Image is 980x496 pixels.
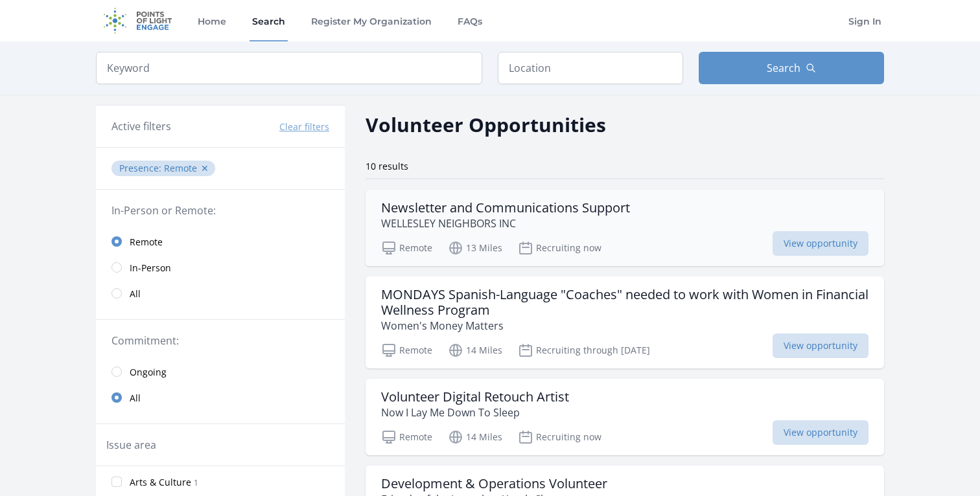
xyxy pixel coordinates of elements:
[130,476,191,489] span: Arts & Culture
[518,429,601,445] p: Recruiting now
[448,240,502,256] p: 13 Miles
[96,280,345,306] a: All
[201,162,209,175] button: ✕
[164,162,197,174] span: Remote
[366,276,884,368] a: MONDAYS Spanish-Language "Coaches" needed to work with Women in Financial Wellness Program Women'...
[381,389,569,405] h3: Volunteer Digital Retouch Artist
[381,429,432,445] p: Remote
[381,240,432,256] p: Remote
[366,160,408,172] span: 10 results
[699,52,884,84] button: Search
[130,262,171,275] span: In-Person
[773,420,869,445] span: View opportunity
[366,190,884,266] a: Newsletter and Communications Support WELLESLEY NEIGHBORS INC Remote 13 Miles Recruiting now View...
[119,162,164,174] span: Presence :
[518,343,650,358] p: Recruiting through [DATE]
[773,231,869,256] span: View opportunity
[130,366,167,379] span: Ongoing
[96,385,345,411] a: All
[381,287,869,318] h3: MONDAYS Spanish-Language "Coaches" needed to work with Women in Financial Wellness Program
[194,477,198,488] span: 1
[448,429,502,445] p: 14 Miles
[366,379,884,455] a: Volunteer Digital Retouch Artist Now I Lay Me Down To Sleep Remote 14 Miles Recruiting now View o...
[381,343,432,358] p: Remote
[111,477,122,487] input: Arts & Culture 1
[498,52,683,84] input: Location
[111,333,329,348] legend: Commitment:
[381,318,869,333] p: Women's Money Matters
[130,287,141,300] span: All
[111,118,171,134] h3: Active filters
[767,60,800,76] span: Search
[773,333,869,358] span: View opportunity
[279,120,329,133] button: Clear filters
[130,392,141,405] span: All
[381,476,607,491] h3: Development & Operations Volunteer
[96,52,482,84] input: Keyword
[448,343,502,358] p: 14 Miles
[518,240,601,256] p: Recruiting now
[381,405,569,420] p: Now I Lay Me Down To Sleep
[381,216,630,231] p: WELLESLEY NEIGHBORS INC
[111,203,329,218] legend: In-Person or Remote:
[106,437,156,453] legend: Issue area
[96,359,345,385] a: Ongoing
[130,236,163,249] span: Remote
[96,229,345,254] a: Remote
[381,200,630,216] h3: Newsletter and Communications Support
[96,254,345,280] a: In-Person
[366,110,606,139] h2: Volunteer Opportunities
